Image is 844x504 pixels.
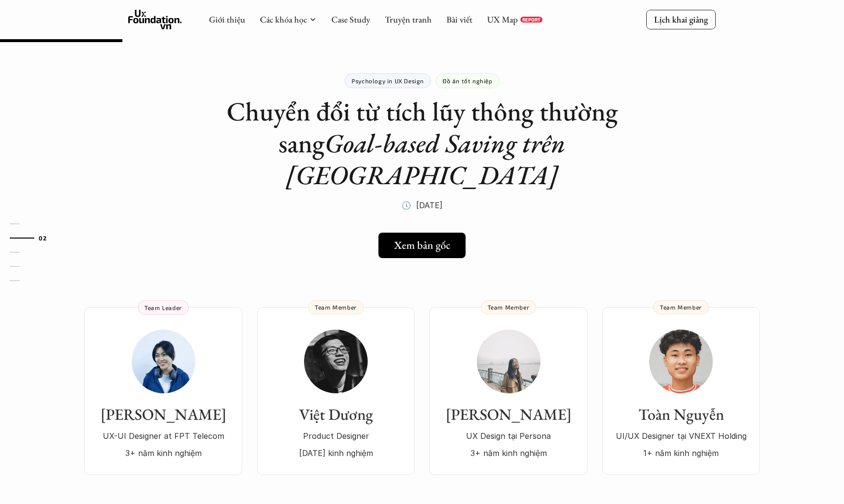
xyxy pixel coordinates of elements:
[612,446,750,460] p: 1+ năm kinh nghiệm
[286,126,571,192] em: Goal-based Saving trên [GEOGRAPHIC_DATA]
[257,307,415,475] a: Việt DươngProduct Designer[DATE] kinh nghiệmTeam Member
[660,304,702,311] p: Team Member
[439,429,578,443] p: UX Design tại Persona
[394,239,450,252] h5: Xem bản gốc
[522,17,540,23] p: REPORT
[267,446,405,460] p: [DATE] kinh nghiệm
[378,233,466,258] a: Xem bản gốc
[612,429,750,443] p: UI/UX Designer tại VNEXT Holding
[144,304,182,311] p: Team Leader
[331,14,370,25] a: Case Study
[646,10,716,29] a: Lịch khai giảng
[439,405,578,424] h3: [PERSON_NAME]
[315,304,357,311] p: Team Member
[446,14,472,25] a: Bài viết
[94,405,233,424] h3: [PERSON_NAME]
[209,14,245,25] a: Giới thiệu
[39,234,47,241] strong: 02
[612,405,750,424] h3: Toàn Nguyễn
[385,14,432,25] a: Truyện tranh
[84,307,242,475] a: [PERSON_NAME]UX-UI Designer at FPT Telecom3+ năm kinh nghiệmTeam Leader
[439,446,578,460] p: 3+ năm kinh nghiệm
[429,307,587,475] a: [PERSON_NAME]UX Design tại Persona3+ năm kinh nghiệmTeam Member
[602,307,760,475] a: Toàn NguyễnUI/UX Designer tại VNEXT Holding1+ năm kinh nghiệmTeam Member
[94,429,233,443] p: UX-UI Designer at FPT Telecom
[267,405,405,424] h3: Việt Dương
[94,446,233,460] p: 3+ năm kinh nghiệm
[487,14,518,25] a: UX Map
[401,198,443,213] p: 🕔 [DATE]
[654,14,708,25] p: Lịch khai giảng
[443,77,492,84] p: Đồ án tốt nghiệp
[488,304,530,311] p: Team Member
[352,77,424,84] p: Psychology in UX Design
[10,232,56,244] a: 02
[267,429,405,443] p: Product Designer
[260,14,307,25] a: Các khóa học
[226,96,618,191] h1: Chuyển đổi từ tích lũy thông thường sang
